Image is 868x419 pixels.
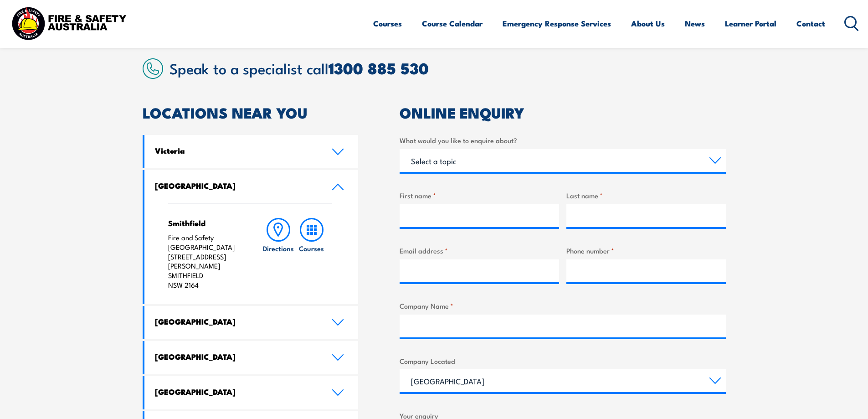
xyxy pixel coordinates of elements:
[566,245,726,256] label: Phone number
[262,218,295,290] a: Directions
[631,11,665,36] a: About Us
[329,56,429,80] a: 1300 885 530
[796,11,825,36] a: Contact
[400,135,726,145] label: What would you like to enquire about?
[373,11,402,36] a: Courses
[725,11,776,36] a: Learner Portal
[144,306,359,339] a: [GEOGRAPHIC_DATA]
[144,135,359,168] a: Victoria
[168,233,244,290] p: Fire and Safety [GEOGRAPHIC_DATA] [STREET_ADDRESS][PERSON_NAME] SMITHFIELD NSW 2164
[155,352,318,362] h4: [GEOGRAPHIC_DATA]
[143,106,359,119] h2: LOCATIONS NEAR YOU
[168,218,244,228] h4: Smithfield
[400,190,559,201] label: First name
[155,387,318,397] h4: [GEOGRAPHIC_DATA]
[400,106,726,119] h2: ONLINE ENQUIRY
[155,316,318,326] h4: [GEOGRAPHIC_DATA]
[400,356,726,366] label: Company Located
[400,245,559,256] label: Email address
[144,170,359,203] a: [GEOGRAPHIC_DATA]
[566,190,726,201] label: Last name
[263,243,294,253] h6: Directions
[144,376,359,409] a: [GEOGRAPHIC_DATA]
[685,11,705,36] a: News
[400,300,726,311] label: Company Name
[169,60,726,76] h2: Speak to a specialist call
[503,11,611,36] a: Emergency Response Services
[295,218,328,290] a: Courses
[155,145,318,155] h4: Victoria
[155,181,318,191] h4: [GEOGRAPHIC_DATA]
[144,341,359,374] a: [GEOGRAPHIC_DATA]
[422,11,483,36] a: Course Calendar
[299,243,324,253] h6: Courses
